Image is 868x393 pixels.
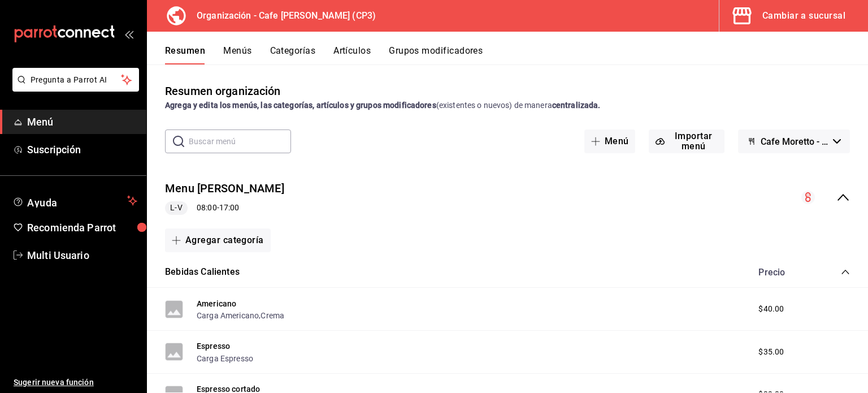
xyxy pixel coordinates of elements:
[197,353,253,364] button: Carga Espresso
[165,100,850,111] div: (existentes o nuevos) de manera
[165,83,281,100] div: Resumen organización
[165,45,205,64] button: Resumen
[14,377,137,388] span: Sugerir nueva función
[552,101,601,110] strong: centralizada.
[188,9,376,23] h3: Organización - Cafe [PERSON_NAME] (CP3)
[758,303,784,315] span: $40.00
[124,29,133,38] button: open_drawer_menu
[649,129,724,153] button: Importar menú
[31,74,121,86] span: Pregunta a Parrot AI
[762,8,845,24] div: Cambiar a sucursal
[738,129,850,153] button: Cafe Moretto - Borrador
[747,267,819,278] div: Precio
[12,68,139,92] button: Pregunta a Parrot AI
[197,310,259,321] button: Carga Americano
[197,298,236,309] button: Americano
[165,101,436,110] strong: Agrega y edita los menús, las categorías, artículos y grupos modificadores
[165,266,240,279] button: Bebidas Calientes
[165,228,271,252] button: Agregar categoría
[147,171,868,224] div: collapse-menu-row
[197,340,230,352] button: Espresso
[333,45,371,64] button: Artículos
[27,248,137,263] span: Multi Usuario
[584,129,636,153] button: Menú
[8,82,139,94] a: Pregunta a Parrot AI
[189,130,291,153] input: Buscar menú
[27,114,137,129] span: Menú
[270,45,316,64] button: Categorías
[261,310,284,321] button: Crema
[27,142,137,157] span: Suscripción
[166,202,186,214] span: L-V
[841,267,850,277] button: collapse-category-row
[165,201,284,215] div: 08:00 - 17:00
[223,45,251,64] button: Menús
[165,45,868,64] div: navigation tabs
[197,309,284,321] div: ,
[165,180,284,197] button: Menu [PERSON_NAME]
[389,45,483,64] button: Grupos modificadores
[27,220,137,235] span: Recomienda Parrot
[27,194,123,208] span: Ayuda
[758,346,784,358] span: $35.00
[761,136,828,147] span: Cafe Moretto - Borrador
